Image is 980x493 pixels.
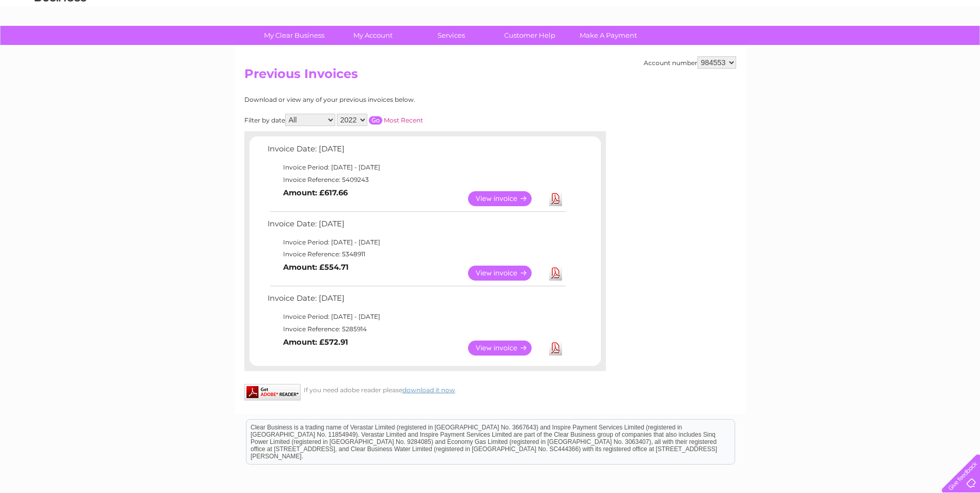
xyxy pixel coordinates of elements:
div: Clear Business is a trading name of Verastar Limited (registered in [GEOGRAPHIC_DATA] No. 3667643... [246,6,735,50]
h2: Previous Invoices [244,67,736,86]
img: logo.png [34,27,87,58]
a: Download [549,191,562,206]
a: download it now [402,386,455,394]
div: If you need adobe reader please . [244,384,606,394]
td: Invoice Period: [DATE] - [DATE] [265,236,567,249]
a: Download [549,266,562,281]
a: View [468,191,544,206]
a: Water [798,44,818,52]
a: Most Recent [384,116,423,124]
a: Energy [824,44,847,52]
div: Filter by date [244,114,516,126]
a: Telecoms [853,44,884,52]
b: Amount: £554.71 [283,263,349,272]
td: Invoice Reference: 5348911 [265,248,567,260]
b: Amount: £617.66 [283,188,348,197]
a: View [468,341,544,356]
td: Invoice Date: [DATE] [265,142,567,161]
a: 0333 014 3131 [785,5,857,18]
td: Invoice Date: [DATE] [265,291,567,311]
a: Download [549,341,562,356]
td: Invoice Period: [DATE] - [DATE] [265,311,567,323]
div: Account number [644,56,736,69]
a: My Account [330,26,415,45]
a: My Clear Business [252,26,337,45]
a: Blog [890,44,905,52]
a: View [468,266,544,281]
td: Invoice Reference: 5409243 [265,174,567,186]
td: Invoice Reference: 5285914 [265,323,567,335]
a: Log out [946,44,970,52]
td: Invoice Period: [DATE] - [DATE] [265,161,567,174]
a: Services [409,26,494,45]
a: Make A Payment [566,26,651,45]
div: Download or view any of your previous invoices below. [244,96,516,103]
b: Amount: £572.91 [283,337,348,347]
a: Contact [911,44,937,52]
a: Customer Help [487,26,572,45]
td: Invoice Date: [DATE] [265,217,567,236]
